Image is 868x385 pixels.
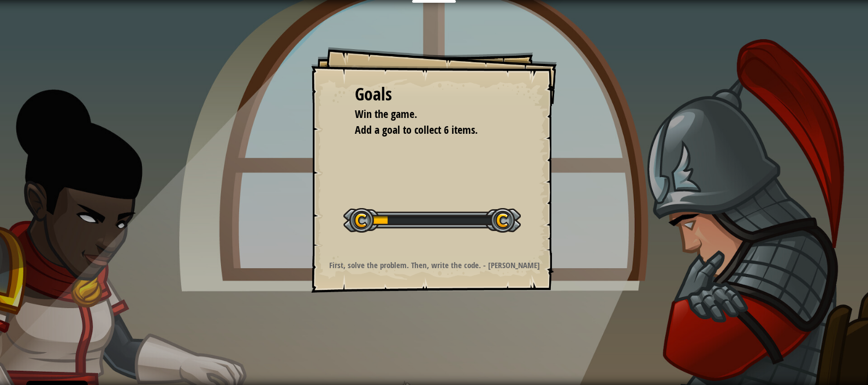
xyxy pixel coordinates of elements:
span: Win the game. [355,106,417,121]
strong: First, solve the problem. Then, write the code. - [PERSON_NAME] [329,259,540,271]
span: Add a goal to collect 6 items. [355,122,478,137]
li: Add a goal to collect 6 items. [341,122,510,138]
li: Win the game. [341,106,510,122]
div: Goals [355,82,513,107]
